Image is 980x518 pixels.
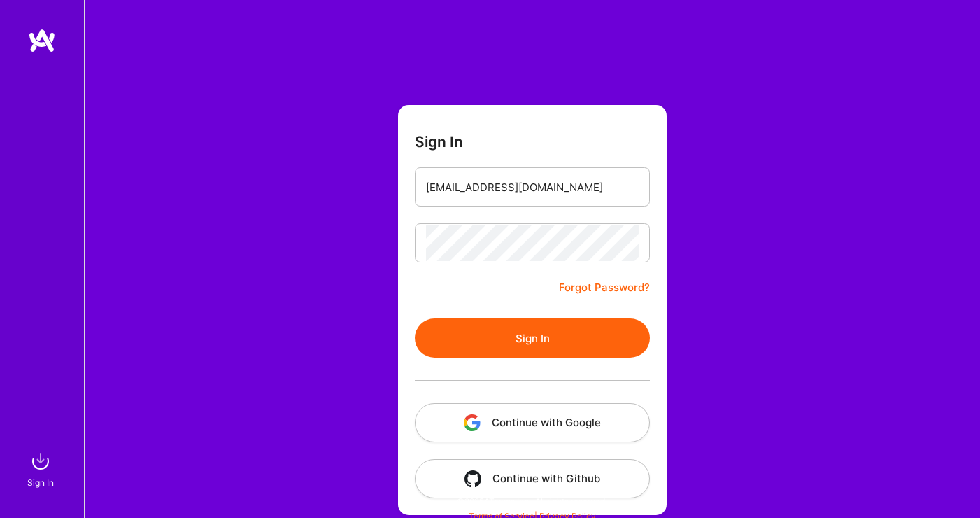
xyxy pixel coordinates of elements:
[426,169,639,205] input: Email...
[27,475,54,490] div: Sign In
[464,414,481,431] img: icon
[415,318,650,358] button: Sign In
[415,403,650,442] button: Continue with Google
[415,133,463,150] h3: Sign In
[27,447,55,475] img: sign in
[28,28,56,53] img: logo
[29,447,55,490] a: sign inSign In
[559,279,650,296] a: Forgot Password?
[415,459,650,498] button: Continue with Github
[464,470,481,487] img: icon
